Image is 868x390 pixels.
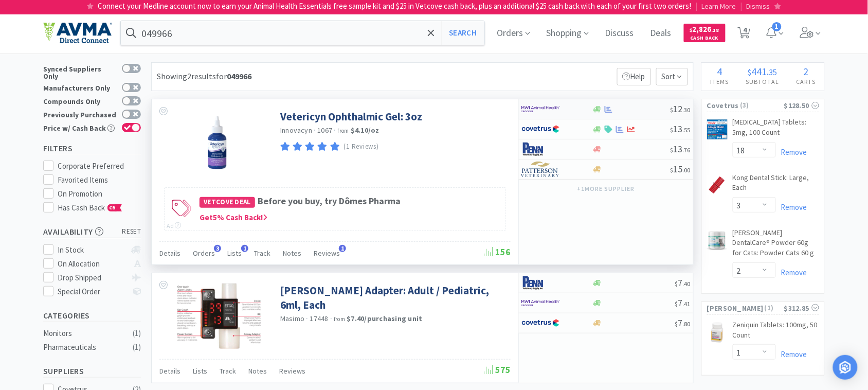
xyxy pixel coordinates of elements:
[675,300,678,308] span: $
[702,77,737,86] h4: Items
[344,141,379,152] p: (1 Reviews)
[733,117,819,141] a: [MEDICAL_DATA] Tablets: 5mg, 100 Count
[784,303,819,314] div: $312.85
[707,230,727,251] img: 64cab4fbc53045cf90e12f9f0df33ade_698305.png
[43,83,117,92] div: Manufacturers Only
[690,36,719,42] span: Cash Back
[675,320,678,328] span: $
[683,320,691,328] span: . 80
[521,121,560,137] img: 77fca1acd8b6420a9015268ca798ef17_1.png
[318,126,333,135] span: 1067
[748,67,752,77] span: $
[58,272,126,284] div: Drop Shipped
[683,166,691,174] span: . 00
[159,366,180,376] span: Details
[671,146,674,154] span: $
[702,2,736,11] span: Learn More
[254,249,270,258] span: Track
[241,245,248,252] span: 1
[441,21,484,45] button: Search
[734,30,755,39] a: 4
[43,341,126,353] div: Pharmaceuticals
[737,66,788,77] div: .
[776,202,807,212] a: Remove
[684,19,726,47] a: $2,826.18Cash Back
[43,143,141,154] h5: Filters
[58,286,126,298] div: Special Order
[280,110,422,123] a: Vetericyn Ophthalmic Gel: 3oz
[493,12,534,54] span: Orders
[216,71,251,81] span: for
[646,12,676,54] span: Deals
[521,295,560,311] img: f6b2451649754179b5b4e0c70c3f7cb0_2.png
[279,366,305,376] span: Reviews
[43,310,141,322] h5: Categories
[43,64,117,80] div: Synced Suppliers Only
[43,327,126,340] div: Monitors
[683,106,691,114] span: . 30
[521,315,560,331] img: 77fca1acd8b6420a9015268ca798ef17_1.png
[707,175,728,196] img: 0f8188e023aa4774a1ab8607dbba0f7e_473143.png
[717,65,722,78] span: 4
[43,22,112,44] img: e4e33dab9f054f5782a47901c742baa9_102.png
[157,70,251,83] div: Showing 2 results
[675,277,691,289] span: 7
[58,188,141,200] div: On Promotion
[601,12,638,54] span: Discuss
[193,249,215,258] span: Orders
[683,300,691,308] span: . 41
[804,65,809,78] span: 2
[122,226,141,237] span: reset
[675,280,678,288] span: $
[334,126,336,135] span: ·
[58,174,141,186] div: Favorited Items
[733,228,819,262] a: [PERSON_NAME] DentalCare® Powder 60g for Cats: Powder Cats 60 g
[484,364,511,376] span: 575
[740,1,743,11] span: |
[43,365,141,377] h5: Suppliers
[712,27,719,33] span: . 18
[334,315,345,323] span: from
[646,29,676,38] a: Deals
[133,327,141,340] div: ( 1 )
[310,314,329,323] span: 17448
[656,68,688,85] span: Sort
[671,106,674,114] span: $
[484,246,511,258] span: 156
[671,126,674,134] span: $
[200,197,255,208] span: Vetcove Deal
[167,221,181,231] div: Ad
[133,341,141,353] div: ( 1 )
[707,119,728,139] img: f3b07d41259240ef88871485d4bd480a_511452.png
[203,110,234,176] img: e2c1baa2a7bc477b8ad2e7826ab52ed3_7373.png
[351,126,379,135] strong: $4.10 / oz
[671,163,691,175] span: 15
[675,317,691,329] span: 7
[283,249,301,258] span: Notes
[776,147,807,157] a: Remove
[744,9,747,50] span: 4
[752,65,767,78] span: 441
[521,162,560,177] img: f5e969b455434c6296c6d81ef179fa71_3.png
[764,303,784,313] span: ( 1 )
[280,126,312,135] a: Innovacyn
[542,12,593,54] span: Shopping
[671,123,691,135] span: 13
[776,349,807,359] a: Remove
[707,303,764,314] span: [PERSON_NAME]
[784,100,819,111] div: $128.50
[58,203,122,212] span: Has Cash Back
[690,27,693,33] span: $
[220,366,236,376] span: Track
[769,67,777,77] span: 35
[683,146,691,154] span: . 76
[696,1,698,11] span: |
[108,205,118,211] span: CB
[671,143,691,155] span: 13
[671,166,674,174] span: $
[43,226,141,238] h5: Availability
[248,366,267,376] span: Notes
[314,249,340,258] span: Reviews
[43,96,117,105] div: Compounds Only
[227,249,242,258] span: Lists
